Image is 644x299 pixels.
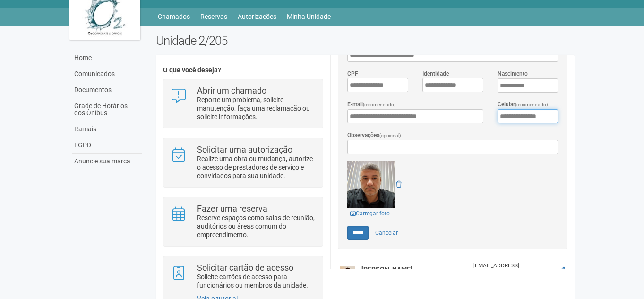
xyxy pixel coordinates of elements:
p: Reporte um problema, solicite manutenção, faça uma reclamação ou solicite informações. [197,95,316,121]
strong: [PERSON_NAME] [PERSON_NAME] [361,265,412,282]
label: Celular [498,100,548,109]
h2: Unidade 2/205 [156,34,575,48]
p: Realize uma obra ou mudança, autorize o acesso de prestadores de serviço e convidados para sua un... [197,154,316,180]
a: Documentos [72,82,142,98]
a: Fazer uma reserva Reserve espaços como salas de reunião, auditórios ou áreas comum do empreendime... [171,205,316,239]
strong: Abrir um chamado [197,85,266,95]
a: Solicitar uma autorização Realize uma obra ou mudança, autorize o acesso de prestadores de serviç... [171,145,316,180]
label: E-mail [347,100,396,109]
a: LGPD [72,137,142,154]
a: Home [72,50,142,66]
a: Abrir um chamado Reporte um problema, solicite manutenção, faça uma reclamação ou solicite inform... [171,86,316,121]
h4: O que você deseja? [163,67,323,74]
a: Remover [396,180,402,188]
label: Nascimento [498,69,528,78]
label: Observações [347,131,401,140]
a: Minha Unidade [287,10,331,23]
span: (recomendado) [515,102,548,107]
img: GetFile [347,161,395,208]
a: Editar membro [559,266,565,273]
a: Comunicados [72,66,142,82]
strong: Solicitar cartão de acesso [197,263,293,273]
a: Ramais [72,121,142,137]
a: Reservas [200,10,227,23]
a: Carregar foto [347,208,393,219]
p: Solicite cartões de acesso para funcionários ou membros da unidade. [197,273,316,290]
a: Solicitar cartão de acesso Solicite cartões de acesso para funcionários ou membros da unidade. [171,264,316,290]
a: Autorizações [238,10,276,23]
a: Cancelar [370,226,403,240]
a: Grade de Horários dos Ônibus [72,98,142,121]
label: CPF [347,69,358,78]
strong: Fazer uma reserva [197,204,267,214]
strong: Solicitar uma autorização [197,145,292,154]
div: [EMAIL_ADDRESS][DOMAIN_NAME] [473,262,553,278]
img: user.png [340,266,355,282]
p: Reserve espaços como salas de reunião, auditórios ou áreas comum do empreendimento. [197,214,316,239]
span: (recomendado) [363,102,396,107]
span: (opcional) [379,133,401,138]
a: Chamados [158,10,190,23]
a: Anuncie sua marca [72,154,142,169]
label: Identidade [422,69,449,78]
